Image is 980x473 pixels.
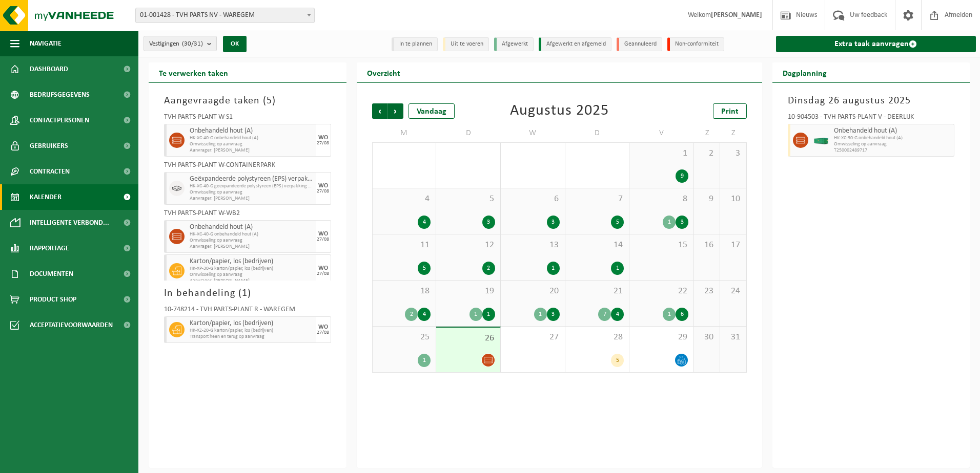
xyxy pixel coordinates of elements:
[405,308,418,321] div: 2
[182,40,203,47] count: (30/31)
[190,189,313,196] span: Omwisseling op aanvraag
[506,286,560,297] span: 20
[635,193,688,205] span: 8
[317,271,329,276] div: 27/08
[190,238,313,244] span: Omwisseling op aanvraag
[190,135,313,141] span: HK-XC-40-G onbehandeld hout (A)
[482,216,495,229] div: 3
[164,162,331,172] div: TVH PARTS-PLANT W-CONTAINERPARK
[392,37,438,51] li: In te plannen
[318,231,328,237] div: WO
[267,96,272,106] span: 5
[441,193,495,205] span: 5
[164,93,331,109] h3: Aangevraagde taken ( )
[699,286,714,297] span: 23
[190,147,313,154] span: Aanvrager: [PERSON_NAME]
[547,216,560,229] div: 3
[629,124,694,142] td: V
[725,332,741,343] span: 31
[611,308,624,321] div: 4
[372,124,437,142] td: M
[190,334,313,340] span: Transport heen en terug op aanvraag
[720,124,746,142] td: Z
[135,8,315,23] span: 01-001428 - TVH PARTS NV - WAREGEM
[190,257,313,266] span: Karton/papier, los (bedrijven)
[190,183,313,189] span: HK-XC-40-G geëxpandeerde polystyreen (EPS) verpakking (< 1 m
[164,286,331,301] h3: In behandeling ( )
[506,193,560,205] span: 6
[318,135,328,141] div: WO
[725,193,741,205] span: 10
[635,240,688,251] span: 15
[788,114,955,124] div: 10-904503 - TVH PARTS-PLANT V - DEERLIJK
[418,308,431,321] div: 4
[164,114,331,124] div: TVH PARTS-PLANT W-S1
[611,354,624,367] div: 5
[667,37,724,51] li: Non-conformiteit
[539,37,611,51] li: Afgewerkt en afgemeld
[317,189,329,194] div: 27/08
[317,237,329,242] div: 27/08
[318,265,328,271] div: WO
[372,103,387,119] span: Vorige
[409,103,455,119] div: Vandaag
[570,240,624,251] span: 14
[699,332,714,343] span: 30
[190,175,313,183] span: Geëxpandeerde polystyreen (EPS) verpakking (< 1 m² per stuk), recycleerbaar
[190,328,313,334] span: HK-XZ-20-G karton/papier, los (bedrijven)
[565,124,630,142] td: D
[30,210,109,235] span: Intelligente verbond...
[611,216,624,229] div: 5
[570,193,624,205] span: 7
[617,37,662,51] li: Geannuleerd
[663,308,676,321] div: 1
[506,332,560,343] span: 27
[711,11,762,19] strong: [PERSON_NAME]
[388,103,403,119] span: Volgende
[776,36,976,52] a: Extra taak aanvragen
[190,319,313,328] span: Karton/papier, los (bedrijven)
[190,223,313,231] span: Onbehandeld hout (A)
[663,216,676,229] div: 1
[223,36,247,52] button: OK
[378,240,431,251] span: 11
[676,216,688,229] div: 3
[725,286,741,297] span: 24
[676,308,688,321] div: 6
[357,62,411,82] h2: Overzicht
[190,266,313,272] span: HK-XP-30-G karton/papier, los (bedrijven)
[190,278,313,284] span: Aanvrager: [PERSON_NAME]
[772,62,837,82] h2: Dagplanning
[598,308,611,321] div: 7
[635,332,688,343] span: 29
[725,240,741,251] span: 17
[418,262,431,275] div: 5
[694,124,720,142] td: Z
[30,159,70,184] span: Contracten
[547,308,560,321] div: 3
[30,56,68,82] span: Dashboard
[725,148,741,159] span: 3
[611,262,624,275] div: 1
[149,36,203,52] span: Vestigingen
[482,262,495,275] div: 2
[443,37,489,51] li: Uit te voeren
[547,262,560,275] div: 1
[242,288,248,298] span: 1
[190,231,313,238] span: HK-XC-40-G onbehandeld hout (A)
[164,306,331,316] div: 10-748214 - TVH PARTS-PLANT R - WAREGEM
[30,31,62,56] span: Navigatie
[190,244,313,250] span: Aanvrager: [PERSON_NAME]
[469,308,482,321] div: 1
[190,196,313,202] span: Aanvrager: [PERSON_NAME]
[30,287,76,312] span: Product Shop
[834,135,952,141] span: HK-XC-30-G onbehandeld hout (A)
[570,332,624,343] span: 28
[418,354,431,367] div: 1
[501,124,565,142] td: W
[30,235,69,261] span: Rapportage
[318,183,328,189] div: WO
[834,141,952,147] span: Omwisseling op aanvraag
[378,193,431,205] span: 4
[570,286,624,297] span: 21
